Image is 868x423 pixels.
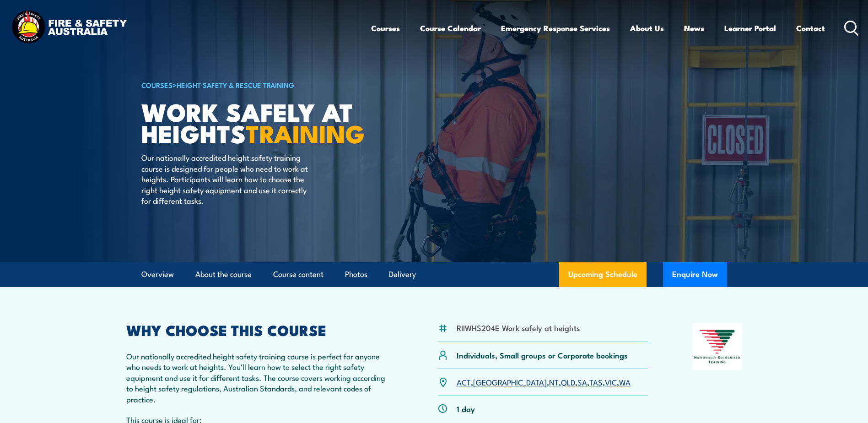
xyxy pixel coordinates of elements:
a: VIC [605,376,617,387]
p: Our nationally accredited height safety training course is designed for people who need to work a... [141,152,308,206]
a: WA [619,376,631,387]
a: Upcoming Schedule [559,262,647,287]
a: Learner Portal [724,16,776,40]
a: NT [549,376,559,387]
li: RIIWHS204E Work safely at heights [457,322,580,333]
a: Contact [796,16,825,40]
strong: TRAINING [246,114,365,152]
p: Individuals, Small groups or Corporate bookings [457,350,628,360]
a: ACT [457,376,471,387]
h6: > [141,79,367,90]
a: COURSES [141,80,173,90]
a: SA [577,376,587,387]
button: Enquire Now [663,262,727,287]
h1: Work Safely at Heights [141,101,367,143]
img: Nationally Recognised Training logo. [693,323,742,370]
a: Course Calendar [420,16,481,40]
a: About Us [630,16,664,40]
a: Overview [141,262,174,287]
a: TAS [589,376,603,387]
a: About the course [195,262,252,287]
a: [GEOGRAPHIC_DATA] [473,376,547,387]
p: Our nationally accredited height safety training course is perfect for anyone who needs to work a... [126,351,394,404]
a: Emergency Response Services [501,16,610,40]
a: News [684,16,704,40]
a: Courses [371,16,400,40]
a: QLD [561,376,575,387]
a: Delivery [389,262,416,287]
a: Course content [273,262,323,287]
a: Height Safety & Rescue Training [177,80,294,90]
h2: WHY CHOOSE THIS COURSE [126,323,394,336]
p: 1 day [457,403,475,414]
p: , , , , , , , [457,377,631,387]
a: Photos [345,262,367,287]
